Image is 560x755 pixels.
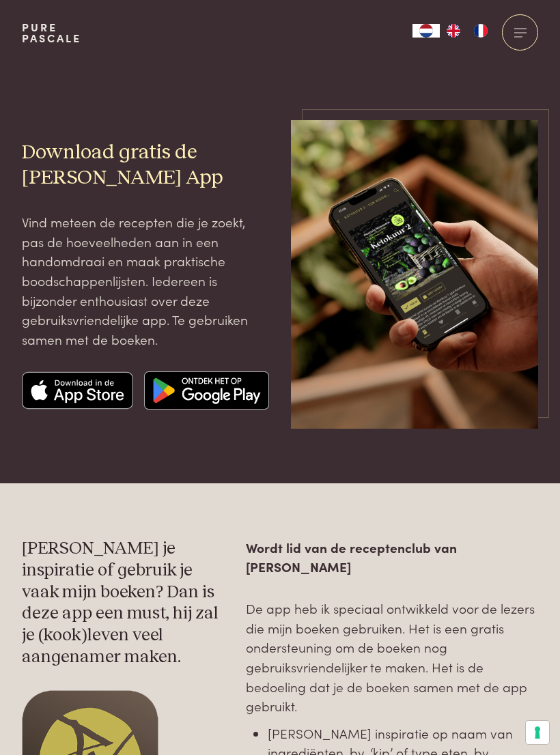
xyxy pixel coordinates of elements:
[291,120,538,429] img: iPhone Mockup 15
[440,24,494,38] ul: Language list
[22,212,269,350] p: Vind meteen de recepten die je zoekt, pas de hoeveelheden aan in een handomdraai en maak praktisc...
[144,371,270,410] img: Google app store
[412,24,494,38] aside: Language selected: Nederlands
[412,24,440,38] div: Language
[22,22,81,44] a: PurePascale
[412,24,440,38] a: NL
[467,24,494,38] a: FR
[246,538,457,576] strong: Wordt lid van de receptenclub van [PERSON_NAME]
[526,721,549,744] button: Uw voorkeuren voor toestemming voor trackingtechnologieën
[246,599,538,716] p: De app heb ik speciaal ontwikkeld voor de lezers die mijn boeken gebruiken. Het is een gratis ond...
[22,538,225,668] h3: [PERSON_NAME] je inspiratie of gebruik je vaak mijn boeken? Dan is deze app een must, hij zal je ...
[22,371,133,410] img: Apple app store
[440,24,467,38] a: EN
[22,140,269,190] h2: Download gratis de [PERSON_NAME] App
